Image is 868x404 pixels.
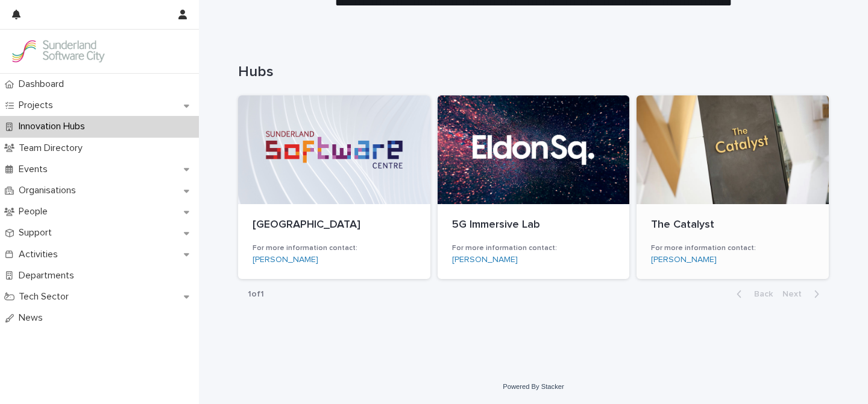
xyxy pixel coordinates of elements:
[238,280,274,309] p: 1 of 1
[14,227,61,239] p: Support
[452,255,518,265] a: [PERSON_NAME]
[14,249,68,260] p: Activities
[651,243,814,253] h3: For more information contact:
[651,255,717,265] a: [PERSON_NAME]
[452,219,615,232] p: 5G Immersive Lab
[253,255,318,265] a: [PERSON_NAME]
[14,291,78,303] p: Tech Sector
[747,290,773,298] span: Back
[452,243,615,253] h3: For more information contact:
[14,79,74,90] p: Dashboard
[778,289,829,300] button: Next
[14,100,63,111] p: Projects
[14,185,86,196] p: Organisations
[238,63,829,81] h1: Hubs
[14,121,95,132] p: Innovation Hubs
[438,95,630,280] a: 5G Immersive LabFor more information contact:[PERSON_NAME]
[14,312,52,324] p: News
[14,143,92,154] p: Team Directory
[782,290,809,298] span: Next
[238,95,430,280] a: [GEOGRAPHIC_DATA]For more information contact:[PERSON_NAME]
[253,243,416,253] h3: For more information contact:
[503,383,564,390] a: Powered By Stacker
[14,206,57,217] p: People
[651,219,814,232] p: The Catalyst
[14,164,57,175] p: Events
[253,219,416,232] p: [GEOGRAPHIC_DATA]
[14,270,84,281] p: Departments
[10,39,106,63] img: Kay6KQejSz2FjblR6DWv
[637,95,829,280] a: The CatalystFor more information contact:[PERSON_NAME]
[727,289,778,300] button: Back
